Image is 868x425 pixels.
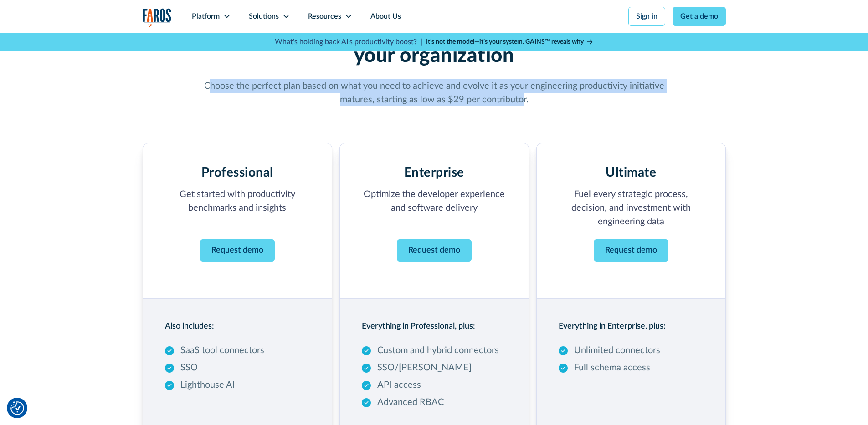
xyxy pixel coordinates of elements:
div: Platform [192,11,220,22]
a: Contact Modal [200,239,275,262]
p: Advanced RBAC [377,395,444,409]
p: SaaS tool connectors [180,344,264,357]
h2: Enterprise [404,165,464,181]
p: Lighthouse AI [180,378,235,392]
h3: Everything in Professional, plus: [362,320,475,333]
p: What's holding back AI's productivity boost? | [275,36,422,47]
h3: Everything in Enterprise, plus: [559,320,666,333]
img: Revisit consent button [10,401,24,415]
p: SSO/[PERSON_NAME] [377,361,472,374]
h2: Ultimate [606,165,656,181]
h3: Also includes: [165,320,214,333]
a: Get a demo [673,7,726,26]
a: Contact Modal [397,239,472,262]
p: Fuel every strategic process, decision, and investment with engineering data [559,187,704,228]
p: API access [377,378,421,392]
p: SSO [180,361,198,374]
strong: It’s not the model—it’s your system. GAINS™ reveals why [426,39,584,45]
a: home [143,8,172,27]
p: Unlimited connectors [574,344,660,357]
p: Custom and hybrid connectors [377,344,499,357]
h2: Professional [201,165,273,181]
a: Contact Modal [594,239,668,262]
p: Optimize the developer experience and software delivery ‍ [362,187,507,228]
img: Logo of the analytics and reporting company Faros. [143,8,172,27]
a: It’s not the model—it’s your system. GAINS™ reveals why [426,37,594,47]
a: Sign in [628,7,665,26]
p: Full schema access [574,361,650,374]
div: Solutions [249,11,279,22]
p: Choose the perfect plan based on what you need to achieve and evolve it as your engineering produ... [201,79,668,106]
div: Resources [308,11,341,22]
button: Cookie Settings [10,401,24,415]
p: Get started with productivity benchmarks and insights ‍ [165,187,310,228]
